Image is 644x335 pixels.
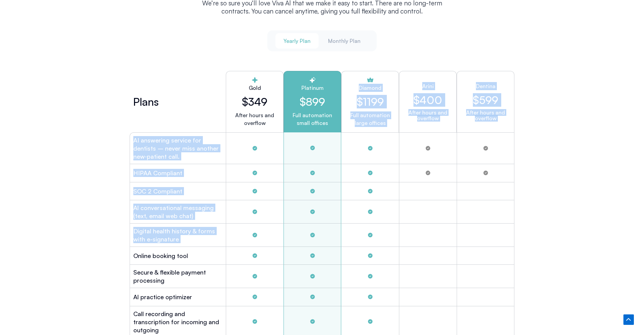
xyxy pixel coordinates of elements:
p: Full automation small offices [289,111,336,127]
h2: $349 [232,95,278,108]
h2: Secure & flexible payment processing [133,268,222,284]
h2: Online booking tool [133,252,188,260]
h2: Diamond [359,84,381,92]
h2: Al practice optimizer [133,293,192,301]
h2: $400 [413,94,442,106]
span: Monthly Plan [328,37,360,45]
h2: Gold [232,84,278,92]
h2: AI answering service for dentists – never miss another new‑patient call. [133,136,222,160]
h2: SOC 2 Compliant [133,187,182,195]
h2: $899 [289,95,336,108]
h2: $599 [473,94,498,106]
h2: Dentina [476,82,495,90]
h2: HIPAA Compliant [133,169,182,177]
p: After hours and overflow [462,110,509,121]
h2: Al conversational messaging (text, email web chat) [133,204,222,220]
p: After hours and overflow [405,110,451,121]
h2: Arini [422,82,434,90]
h2: Platinum [289,84,336,92]
h2: Digital health history & forms with e-signature [133,227,222,243]
span: Yearly Plan [284,37,311,45]
p: Full automation large offices [350,111,390,127]
p: After hours and overflow [232,111,278,127]
h2: Plans [133,98,159,106]
h2: Call recording and transcription for incoming and outgoing [133,310,222,334]
h2: $1199 [357,95,384,108]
